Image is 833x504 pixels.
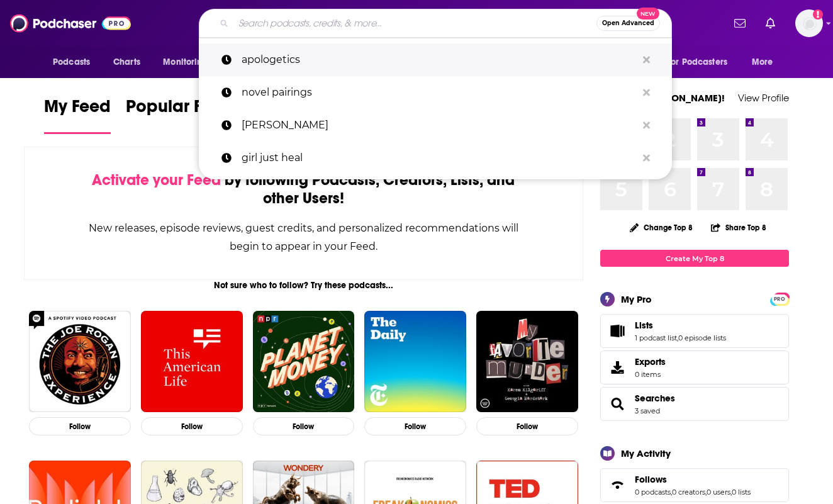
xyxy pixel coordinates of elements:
a: Searches [635,393,675,404]
span: Exports [635,356,666,367]
div: New releases, episode reviews, guest credits, and personalized recommendations will begin to appe... [87,219,520,255]
span: Lists [635,320,653,331]
div: My Activity [621,447,671,459]
span: New [637,8,659,20]
button: Open AdvancedNew [596,16,660,31]
button: open menu [44,50,106,74]
span: , [677,333,678,342]
button: Change Top 8 [622,220,700,235]
div: Not sure who to follow? Try these podcasts... [24,280,583,291]
span: My Feed [44,96,111,125]
span: Activate your Feed [92,171,221,189]
a: Lists [605,322,630,340]
button: Follow [29,417,131,435]
img: The Joe Rogan Experience [29,311,131,413]
a: 3 saved [635,406,660,415]
a: 0 users [707,488,730,496]
a: 1 podcast list [635,333,677,342]
a: Searches [605,395,630,413]
a: Follows [635,474,751,485]
button: open menu [154,50,224,74]
a: girl just heal [199,142,672,174]
button: Follow [253,417,355,435]
span: Monitoring [163,53,208,71]
a: Exports [600,350,789,384]
a: Charts [105,50,148,74]
a: 0 podcasts [635,488,671,496]
a: View Profile [738,92,789,104]
a: Follows [605,476,630,494]
p: girl just heal [242,142,637,174]
div: by following Podcasts, Creators, Lists, and other Users! [87,171,520,208]
span: , [671,488,672,496]
img: My Favorite Murder with Karen Kilgariff and Georgia Hardstark [476,311,578,413]
img: Planet Money [253,311,355,413]
a: 0 episode lists [678,333,726,342]
p: ryley heppner [242,109,637,142]
button: Share Top 8 [710,215,767,240]
button: open menu [659,50,746,74]
span: For Podcasters [667,53,727,71]
span: Searches [600,387,789,421]
span: Logged in as isaacsongster [795,9,823,37]
a: PRO [772,294,787,303]
a: Create My Top 8 [600,250,789,267]
input: Search podcasts, credits, & more... [233,13,596,33]
div: Search podcasts, credits, & more... [199,9,672,38]
img: User Profile [795,9,823,37]
a: [PERSON_NAME] [199,109,672,142]
a: Show notifications dropdown [761,13,780,34]
div: My Pro [621,293,652,305]
button: open menu [743,50,789,74]
a: novel pairings [199,76,672,109]
button: Follow [476,417,578,435]
img: This American Life [141,311,243,413]
a: My Feed [44,96,111,134]
a: Lists [635,320,726,331]
span: PRO [772,294,787,304]
span: Follows [635,474,667,485]
button: Show profile menu [795,9,823,37]
img: Podchaser - Follow, Share and Rate Podcasts [10,11,131,35]
span: Charts [113,53,140,71]
span: Podcasts [53,53,90,71]
svg: Add a profile image [813,9,823,20]
a: 0 lists [732,488,751,496]
span: , [705,488,707,496]
p: novel pairings [242,76,637,109]
p: apologetics [242,43,637,76]
span: Lists [600,314,789,348]
img: The Daily [364,311,466,413]
span: Popular Feed [126,96,233,125]
a: Popular Feed [126,96,233,134]
span: Follows [600,468,789,502]
a: Show notifications dropdown [729,13,751,34]
button: Follow [141,417,243,435]
button: Follow [364,417,466,435]
a: 0 creators [672,488,705,496]
span: More [752,53,773,71]
span: , [730,488,732,496]
a: apologetics [199,43,672,76]
span: 0 items [635,370,666,379]
span: Exports [605,359,630,376]
span: Open Advanced [602,20,654,26]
